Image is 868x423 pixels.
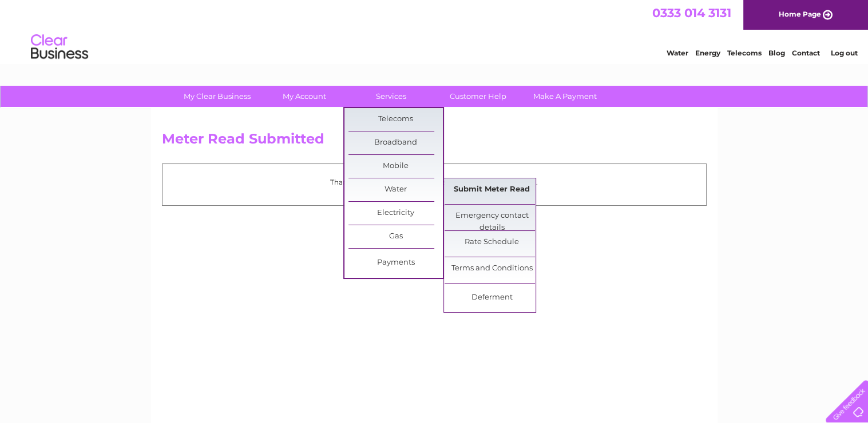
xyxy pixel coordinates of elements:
a: Log out [830,49,857,57]
a: Water [667,49,688,57]
a: Submit Meter Read [445,178,539,201]
a: Make A Payment [518,86,612,107]
a: Emergency contact details [445,205,539,228]
a: 0333 014 3131 [652,6,731,20]
a: Rate Schedule [445,231,539,254]
a: Mobile [348,155,443,178]
a: Water [348,178,443,201]
a: Broadband [348,131,443,154]
a: Telecoms [727,49,762,57]
a: Telecoms [348,108,443,131]
div: Clear Business is a trading name of Verastar Limited (registered in [GEOGRAPHIC_DATA] No. 3667643... [164,6,705,55]
a: My Account [257,86,351,107]
a: Services [344,86,438,107]
p: Thank you for your time, your meter read has been received. [168,177,700,187]
a: Blog [768,49,785,57]
a: Energy [695,49,720,57]
a: Terms and Conditions [445,257,539,280]
a: Contact [792,49,820,57]
a: Customer Help [431,86,525,107]
h2: Meter Read Submitted [162,131,707,153]
a: My Clear Business [170,86,264,107]
a: Gas [348,225,443,248]
img: logo.png [30,30,89,65]
a: Electricity [348,202,443,225]
a: Deferment [445,286,539,309]
a: Payments [348,252,443,274]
